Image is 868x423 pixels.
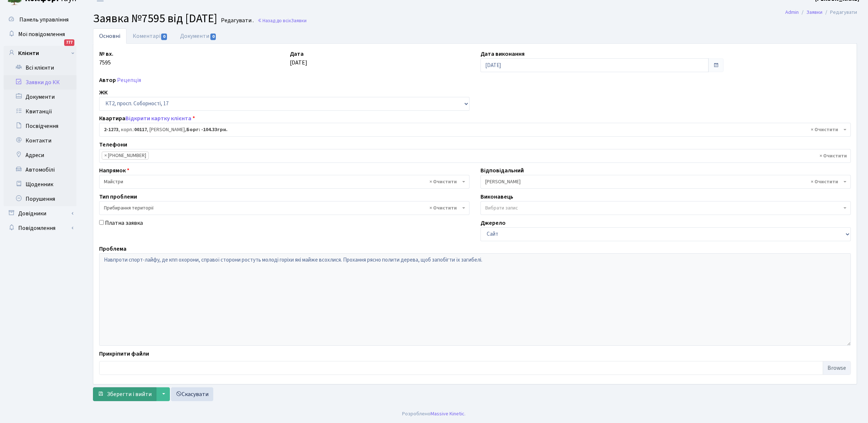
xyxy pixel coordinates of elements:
[99,175,470,189] span: Майстри
[99,50,113,58] label: № вх.
[429,204,457,212] span: Видалити всі елементи
[134,126,147,133] b: 00117
[99,192,137,201] label: Тип проблеми
[210,34,216,40] span: 0
[480,175,851,189] span: Навроцька Ю.В.
[4,162,77,177] a: Автомобілі
[99,140,127,149] label: Телефони
[4,177,77,192] a: Щоденник
[4,75,77,90] a: Заявки до КК
[429,178,457,185] span: Видалити всі елементи
[219,17,254,24] small: Редагувати .
[480,192,513,201] label: Виконавець
[107,390,152,398] span: Зберегти і вийти
[284,50,475,72] div: [DATE]
[4,119,77,133] a: Посвідчення
[93,28,126,44] a: Основні
[402,410,466,418] div: Розроблено .
[171,387,213,401] a: Скасувати
[104,152,107,159] span: ×
[161,34,167,40] span: 0
[94,50,284,72] div: 7595
[822,8,857,16] li: Редагувати
[99,123,851,137] span: <b>2-1273</b>, корп.: <b>00117</b>, Лебідь Надія Францівна, <b>Борг: -104.33грн.</b>
[99,244,126,253] label: Проблема
[99,201,470,215] span: Прибирання території
[785,8,799,16] a: Admin
[4,46,77,60] a: Клієнти
[104,126,118,133] b: 2-1273
[4,60,77,75] a: Всі клієнти
[806,8,822,16] a: Заявки
[4,206,77,221] a: Довідники
[4,148,77,162] a: Адреси
[99,76,116,85] label: Автор
[4,221,77,235] a: Повідомлення
[431,410,465,418] a: Massive Kinetic
[93,10,217,27] span: Заявка №7595 від [DATE]
[811,178,838,185] span: Видалити всі елементи
[4,12,77,27] a: Панель управління
[480,50,525,58] label: Дата виконання
[820,152,847,160] span: Видалити всі елементи
[99,253,851,346] textarea: Навпроти спорт-лайфу, де кпп охорони, справої сторони ростуть молоді горіхи які майже всохлися. П...
[4,133,77,148] a: Контакти
[104,126,842,133] span: <b>2-1273</b>, корп.: <b>00117</b>, Лебідь Надія Францівна, <b>Борг: -104.33грн.</b>
[4,192,77,206] a: Порушення
[774,5,868,20] nav: breadcrumb
[102,152,149,160] li: (098) 728-16-26
[99,88,108,97] label: ЖК
[93,387,156,401] button: Зберегти і вийти
[480,219,506,227] label: Джерело
[125,114,191,122] a: Відкрити картку клієнта
[117,76,141,84] a: Рецепція
[99,114,195,123] label: Квартира
[105,219,143,227] label: Платна заявка
[104,204,460,212] span: Прибирання території
[19,16,69,24] span: Панель управління
[290,50,304,58] label: Дата
[126,28,174,44] a: Коментарі
[485,178,842,185] span: Навроцька Ю.В.
[64,39,74,46] div: 777
[485,204,518,212] span: Вибрати запис
[174,28,223,44] a: Документи
[186,126,227,133] b: Борг: -104.33грн.
[104,178,460,185] span: Майстри
[18,30,65,38] span: Мої повідомлення
[4,27,77,42] a: Мої повідомлення777
[480,166,524,175] label: Відповідальний
[4,90,77,104] a: Документи
[811,126,838,133] span: Видалити всі елементи
[4,104,77,119] a: Квитанції
[99,349,149,358] label: Прикріпити файли
[99,166,129,175] label: Напрямок
[257,17,307,24] a: Назад до всіхЗаявки
[291,17,307,24] span: Заявки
